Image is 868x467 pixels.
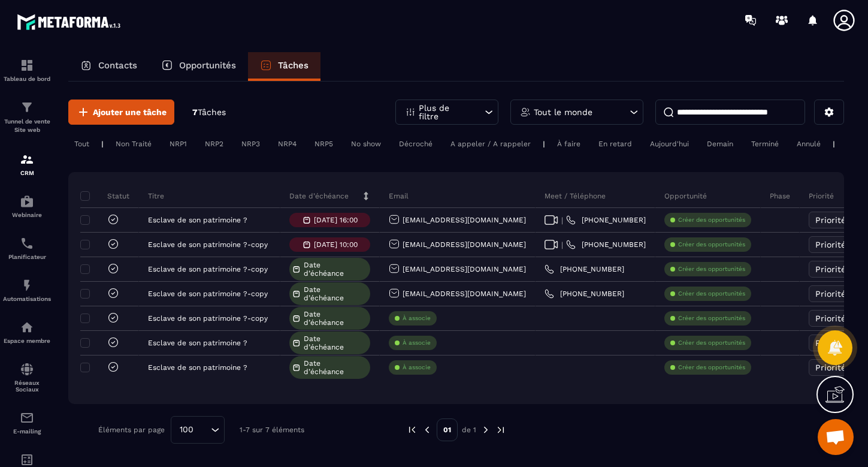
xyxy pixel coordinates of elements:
p: 1-7 sur 7 éléments [240,426,304,434]
a: schedulerschedulerPlanificateur [3,227,51,269]
p: Créer des opportunités [678,265,745,273]
div: Aujourd'hui [644,137,695,151]
p: de 1 [462,425,476,435]
a: formationformationCRM [3,143,51,185]
a: emailemailE-mailing [3,402,51,444]
a: formationformationTunnel de vente Site web [3,91,51,143]
p: [DATE] 16:00 [314,216,358,224]
a: [PHONE_NUMBER] [566,240,646,249]
span: Date d’échéance [304,285,367,302]
p: Automatisations [3,296,51,302]
a: Opportunités [149,52,248,81]
div: NRP4 [272,137,303,151]
p: [DATE] 10:00 [314,240,358,249]
button: Ajouter une tâche [68,100,174,125]
div: Search for option [171,416,225,444]
p: Planificateur [3,254,51,260]
p: Éléments par page [98,426,165,434]
span: | [561,216,563,225]
p: Email [389,191,409,201]
div: A appeler / A rappeler [444,137,537,151]
p: Créer des opportunités [678,216,745,224]
p: Tableau de bord [3,76,51,82]
span: Ajouter une tâche [93,106,167,118]
a: social-networksocial-networkRéseaux Sociaux [3,353,51,402]
p: Opportunités [179,60,236,71]
div: Annulé [791,137,827,151]
a: automationsautomationsEspace membre [3,311,51,353]
a: [PHONE_NUMBER] [566,215,646,225]
p: Esclave de son patrimoine ?-copy [148,265,268,273]
img: formation [20,100,34,115]
p: 01 [437,418,458,441]
div: NRP3 [235,137,266,151]
p: Contacts [98,60,137,71]
img: social-network [20,362,34,376]
a: Contacts [68,52,149,81]
p: Tâches [278,60,309,71]
p: Esclave de son patrimoine ? [148,216,247,224]
a: Tâches [248,52,320,81]
span: Priorité [815,314,846,323]
img: accountant [20,453,34,467]
a: [PHONE_NUMBER] [545,264,624,274]
div: Non Traité [110,137,158,151]
p: Phase [770,191,790,201]
div: Décroché [393,137,438,151]
span: Date d’échéance [304,261,367,278]
span: 100 [176,423,198,436]
span: Priorité [815,363,846,372]
div: Ouvrir le chat [818,419,854,455]
a: formationformationTableau de bord [3,49,51,91]
p: Espace membre [3,338,51,344]
img: automations [20,320,34,335]
span: Priorité [815,289,846,299]
div: NRP5 [309,137,339,151]
p: Meet / Téléphone [545,191,606,201]
p: Créer des opportunités [678,314,745,323]
p: Priorité [809,191,834,201]
img: email [20,411,34,425]
img: automations [20,194,34,209]
div: À faire [551,137,586,151]
p: Opportunité [664,191,707,201]
span: Date d’échéance [304,359,367,376]
img: prev [422,424,433,435]
div: Demain [701,137,739,151]
p: Réseaux Sociaux [3,379,51,393]
div: Tout [68,137,95,151]
div: NRP2 [199,137,229,151]
p: 7 [192,107,226,118]
p: | [833,140,835,148]
div: Terminé [745,137,785,151]
p: Esclave de son patrimoine ?-copy [148,290,268,298]
p: | [543,140,545,148]
img: automations [20,278,34,293]
div: En retard [592,137,638,151]
span: Priorité [815,264,846,274]
div: No show [345,137,387,151]
img: next [480,424,491,435]
p: CRM [3,170,51,176]
a: [PHONE_NUMBER] [545,289,624,299]
p: Créer des opportunités [678,290,745,298]
a: automationsautomationsWebinaire [3,185,51,227]
p: Plus de filtre [419,104,471,120]
p: À associe [403,339,431,347]
p: Esclave de son patrimoine ?-copy [148,314,268,323]
span: | [561,240,563,249]
p: Webinaire [3,212,51,218]
img: scheduler [20,236,34,251]
input: Search for option [198,423,208,436]
p: Tout le monde [534,108,592,116]
p: Tunnel de vente Site web [3,117,51,134]
img: formation [20,152,34,167]
p: Esclave de son patrimoine ? [148,363,247,372]
img: formation [20,58,34,73]
p: Statut [83,191,129,201]
span: Priorité [815,215,846,225]
p: Date d’échéance [289,191,349,201]
p: Esclave de son patrimoine ? [148,339,247,347]
span: Priorité [815,338,846,348]
span: Date d’échéance [304,335,367,351]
